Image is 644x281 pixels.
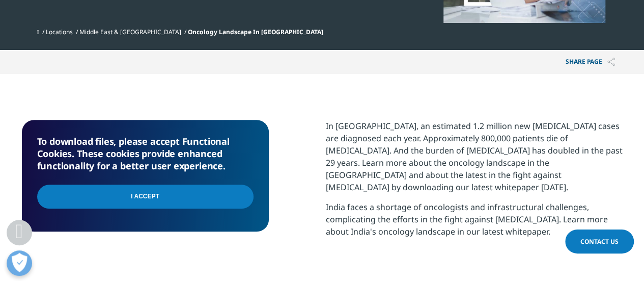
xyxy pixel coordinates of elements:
[37,135,254,172] h5: To download files, please accept Functional Cookies. These cookies provide enhanced functionality...
[37,185,254,209] input: I Accept
[558,50,623,74] p: Share PAGE
[565,229,634,253] a: Contact Us
[326,201,623,245] p: India faces a shortage of oncologists and infrastructural challenges, complicating the efforts in...
[79,28,181,36] a: Middle East & [GEOGRAPHIC_DATA]
[326,120,623,201] p: In [GEOGRAPHIC_DATA], an estimated 1.2 million new [MEDICAL_DATA] cases are diagnosed each year. ...
[7,250,32,276] button: Open Preferences
[558,50,623,74] button: Share PAGEShare PAGE
[188,28,323,36] span: Oncology Landscape In [GEOGRAPHIC_DATA]
[607,58,615,66] img: Share PAGE
[580,237,619,246] span: Contact Us
[46,28,73,36] a: Locations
